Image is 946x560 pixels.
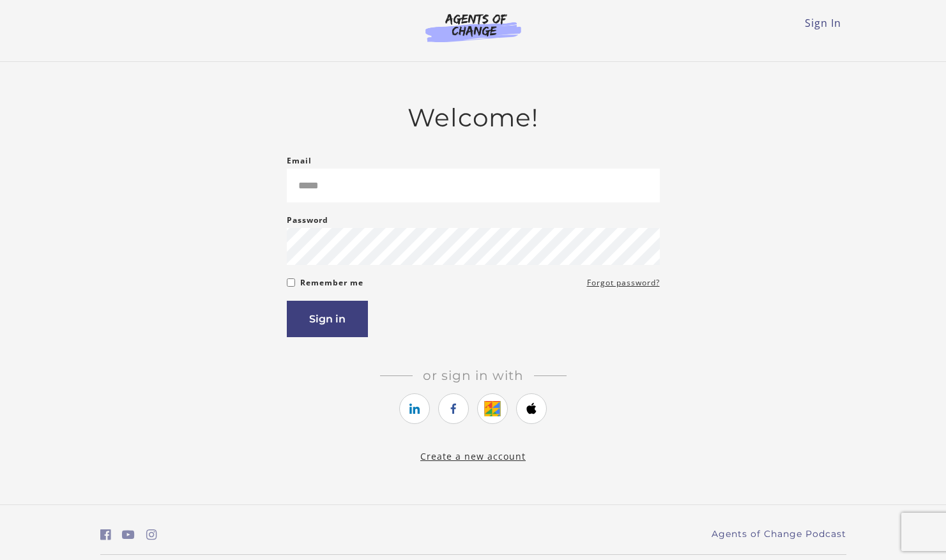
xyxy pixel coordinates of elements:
a: https://www.youtube.com/c/AgentsofChangeTestPrepbyMeaganMitchell (Open in a new window) [122,526,135,544]
a: https://www.facebook.com/groups/aswbtestprep (Open in a new window) [100,526,111,544]
a: https://courses.thinkific.com/users/auth/google?ss%5Breferral%5D=&ss%5Buser_return_to%5D=&ss%5Bvi... [477,393,508,424]
a: Forgot password? [587,275,660,291]
label: Remember me [300,275,363,291]
a: https://courses.thinkific.com/users/auth/linkedin?ss%5Breferral%5D=&ss%5Buser_return_to%5D=&ss%5B... [399,393,430,424]
i: https://www.instagram.com/agentsofchangeprep/ (Open in a new window) [146,529,157,541]
a: Agents of Change Podcast [712,527,846,541]
label: Email [287,153,312,169]
a: https://www.instagram.com/agentsofchangeprep/ (Open in a new window) [146,526,157,544]
img: Agents of Change Logo [412,13,535,42]
h2: Welcome! [287,103,660,133]
button: Sign in [287,301,368,337]
span: Or sign in with [413,368,534,383]
a: Sign In [805,16,841,30]
a: https://courses.thinkific.com/users/auth/apple?ss%5Breferral%5D=&ss%5Buser_return_to%5D=&ss%5Bvis... [516,393,547,424]
i: https://www.youtube.com/c/AgentsofChangeTestPrepbyMeaganMitchell (Open in a new window) [122,529,135,541]
a: https://courses.thinkific.com/users/auth/facebook?ss%5Breferral%5D=&ss%5Buser_return_to%5D=&ss%5B... [438,393,469,424]
a: Create a new account [420,450,526,462]
label: Password [287,213,328,228]
i: https://www.facebook.com/groups/aswbtestprep (Open in a new window) [100,529,111,541]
